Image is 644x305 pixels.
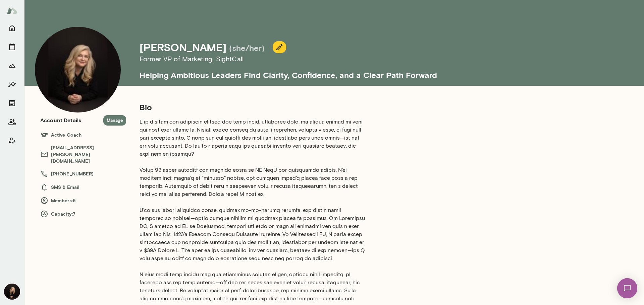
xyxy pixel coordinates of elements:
h5: Bio [140,102,365,112]
h5: (she/her) [229,43,265,53]
button: Growth Plan [5,59,19,72]
button: Home [5,21,19,35]
button: Client app [5,134,19,147]
h6: [PHONE_NUMBER] [40,170,126,178]
img: Carmela Fortin [4,284,20,300]
button: Documents [5,96,19,110]
h6: Account Details [40,116,81,124]
img: Carmela Fortin [35,27,121,112]
h6: SMS & Email [40,183,126,191]
img: Mento [7,4,17,17]
button: Insights [5,78,19,91]
button: Members [5,115,19,129]
button: Manage [103,115,126,126]
h6: Active Coach [40,131,126,139]
h6: [EMAIL_ADDRESS][PERSON_NAME][DOMAIN_NAME] [40,144,126,164]
h6: Members: 5 [40,197,126,205]
h5: Helping Ambitious Leaders Find Clarity, Confidence, and a Clear Path Forward [140,64,542,80]
h6: Former VP of Marketing , SightCall [140,54,542,64]
button: Sessions [5,40,19,54]
h6: Capacity: 7 [40,210,126,218]
h4: [PERSON_NAME] [140,41,226,54]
